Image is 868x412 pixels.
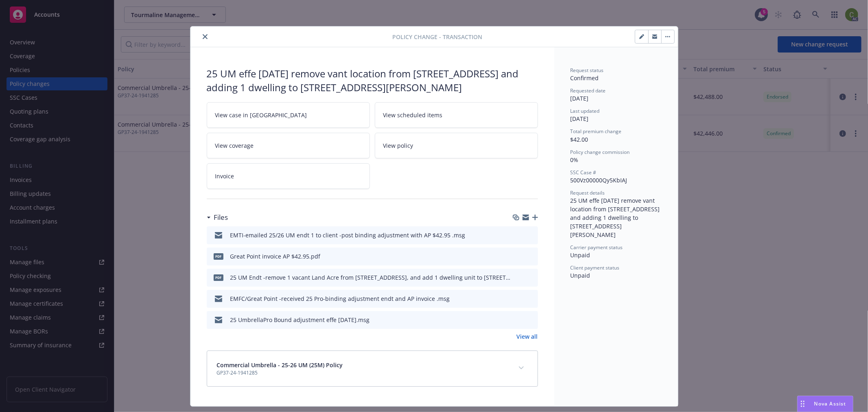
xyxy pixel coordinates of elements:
div: EMTI-emailed 25/26 UM endt 1 to client -post binding adjustment with AP $42.95 .msg [230,231,466,239]
div: 25 UM Endt -remove 1 vacant Land Acre from [STREET_ADDRESS], and add 1 dwelling unit to [STREET_A... [230,273,511,282]
span: View coverage [215,141,254,150]
span: PDF [214,274,223,281]
span: Last updated [571,107,600,114]
button: preview file [527,231,535,239]
span: pdf [214,253,223,259]
button: download file [514,252,521,261]
a: View policy [375,133,538,158]
div: Great Point invoice AP $42.95.pdf [230,252,321,261]
span: View case in [GEOGRAPHIC_DATA] [215,111,307,119]
span: Policy change commission [571,149,630,156]
span: [DATE] [571,115,589,123]
span: Confirmed [571,74,599,82]
span: View policy [383,141,413,150]
span: GP37-24-1941285 [217,369,343,377]
div: Commercial Umbrella - 25-26 UM (25M) PolicyGP37-24-1941285expand content [207,351,538,386]
h3: Files [214,212,228,223]
a: View scheduled items [375,102,538,128]
span: View scheduled items [383,111,443,119]
a: View coverage [207,133,370,158]
button: download file [514,294,521,303]
button: expand content [515,362,528,375]
div: EMFC/Great Point -received 25 Pro-binding adjustment endt and AP invoice .msg [230,294,450,303]
span: Request status [571,67,604,74]
span: Invoice [215,172,234,180]
span: 0% [571,156,579,164]
button: Nova Assist [797,396,853,412]
span: Nova Assist [814,400,846,407]
button: close [200,32,210,42]
div: Files [207,212,228,223]
span: Total premium change [571,128,622,135]
button: download file [514,231,521,239]
span: SSC Case # [571,169,597,176]
span: Requested date [571,87,606,94]
a: View case in [GEOGRAPHIC_DATA] [207,102,370,128]
span: 500Vz00000Qy5KbIAJ [571,176,627,184]
a: View all [517,332,538,341]
span: $42.00 [571,136,588,143]
span: [DATE] [571,94,589,102]
div: 25 UmbrellaPro Bound adjustment effe [DATE].msg [230,316,370,324]
span: Carrier payment status [571,244,623,251]
div: Drag to move [798,396,808,412]
button: preview file [527,252,535,261]
span: Unpaid [571,251,590,259]
span: Commercial Umbrella - 25-26 UM (25M) Policy [217,361,343,369]
div: 25 UM effe [DATE] remove vant location from [STREET_ADDRESS] and adding 1 dwelling to [STREET_ADD... [207,67,538,94]
span: Policy change - Transaction [392,33,482,41]
button: preview file [527,294,535,303]
span: Unpaid [571,272,590,279]
span: 25 UM effe [DATE] remove vant location from [STREET_ADDRESS] and adding 1 dwelling to [STREET_ADD... [571,197,662,239]
button: download file [514,273,521,282]
button: download file [514,316,521,324]
span: Request details [571,189,605,196]
button: preview file [527,316,535,324]
span: Client payment status [571,264,620,271]
button: preview file [527,273,535,282]
a: Invoice [207,163,370,189]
